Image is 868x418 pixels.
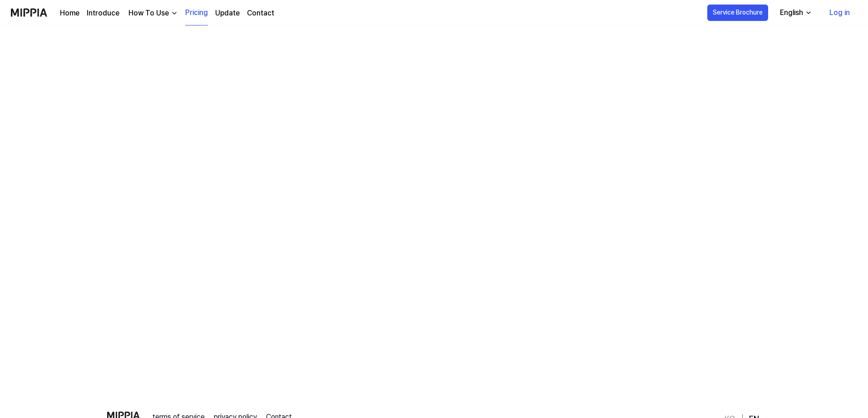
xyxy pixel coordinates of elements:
[707,5,768,21] button: Service Brochure
[87,8,119,19] a: Introduce
[127,8,171,19] div: How To Use
[127,8,178,19] button: How To Use
[215,8,240,19] a: Update
[778,7,805,18] div: English
[773,4,818,22] button: English
[60,8,79,19] a: Home
[171,10,178,17] img: down
[185,0,208,25] a: Pricing
[247,8,274,19] a: Contact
